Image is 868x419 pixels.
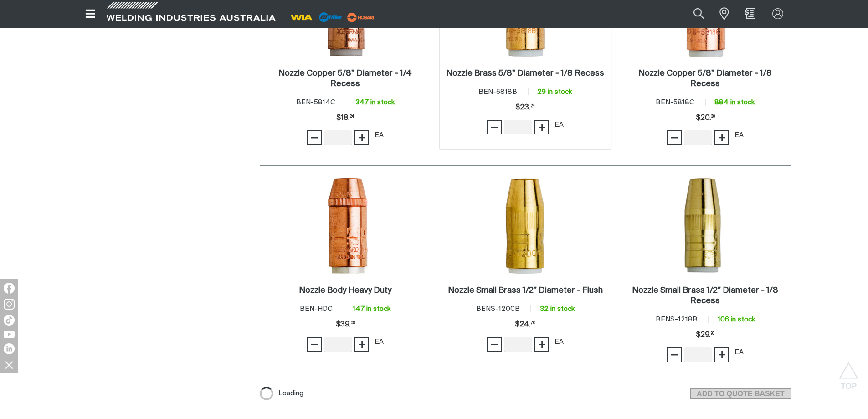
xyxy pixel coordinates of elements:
div: Price [696,326,714,344]
span: + [358,130,366,145]
a: Nozzle Copper 5/8” Diameter - 1/8 Recess [624,68,787,89]
span: $18. [336,109,354,127]
a: Nozzle Copper 5/8” Diameter - 1/4 Recess [264,68,427,89]
img: Facebook [4,283,15,294]
button: Search products [683,4,714,24]
span: + [358,336,366,352]
div: EA [375,130,384,141]
span: BEN-5818C [656,99,694,106]
span: BENS-1200B [476,305,520,312]
img: Nozzle Small Brass 1/2” Diameter - Flush [477,177,574,275]
span: BEN-HDC [300,305,333,312]
h2: Nozzle Small Brass 1/2” Diameter - 1/8 Recess [632,286,778,305]
span: − [310,130,319,145]
img: Nozzle Body Heavy Duty [297,177,394,275]
a: Nozzle Brass 5/8” Diameter - 1/8 Recess [446,68,604,79]
sup: 24 [350,115,354,119]
h2: Nozzle Small Brass 1/2” Diameter - Flush [448,286,603,295]
sup: 08 [351,321,355,325]
sup: 38 [711,115,715,119]
div: EA [555,120,564,130]
button: Scroll to top [838,362,859,383]
span: + [718,347,726,362]
span: 347 in stock [355,99,395,106]
div: EA [375,337,384,347]
a: Nozzle Small Brass 1/2” Diameter - 1/8 Recess [624,285,787,306]
div: EA [734,347,744,358]
div: EA [555,337,564,347]
span: BEN-5814C [296,99,335,106]
img: Nozzle Small Brass 1/2” Diameter - 1/8 Recess [657,177,754,275]
h2: Nozzle Body Heavy Duty [299,286,391,295]
div: Price [336,109,354,127]
section: Add to cart control [690,385,791,400]
span: $29. [696,326,714,344]
button: Add selected products to the shopping cart [690,388,791,400]
span: Loading [278,387,303,400]
span: + [538,119,546,135]
span: + [718,130,726,145]
a: miller [344,14,378,21]
h2: Nozzle Brass 5/8” Diameter - 1/8 Recess [446,69,604,78]
span: − [670,347,679,362]
img: LinkedIn [4,343,15,354]
span: 147 in stock [353,305,390,312]
span: BEN-5818B [478,88,517,95]
a: Shopping cart (0 product(s)) [743,8,757,19]
img: TikTok [4,315,15,326]
h2: Nozzle Copper 5/8” Diameter - 1/8 Recess [638,69,772,88]
sup: 93 [711,332,714,336]
img: YouTube [4,331,15,338]
span: $39. [336,316,355,334]
span: + [538,336,546,352]
sup: 24 [531,104,535,108]
input: Product name or item number... [672,4,714,24]
div: Price [515,98,535,117]
a: Nozzle Small Brass 1/2” Diameter - Flush [448,285,603,296]
span: 884 in stock [714,99,755,106]
a: Nozzle Body Heavy Duty [299,285,391,296]
span: ADD TO QUOTE BASKET [691,388,790,400]
sup: 70 [531,321,535,325]
span: − [490,336,499,352]
span: 106 in stock [718,316,755,323]
img: hide socials [1,357,17,372]
span: − [670,130,679,145]
div: Price [336,316,355,334]
span: $23. [515,98,535,117]
div: Price [515,316,535,334]
span: $20. [696,109,715,127]
img: Instagram [4,299,15,310]
h2: Nozzle Copper 5/8” Diameter - 1/4 Recess [278,69,412,88]
span: 29 in stock [537,88,572,95]
span: $24. [515,316,535,334]
span: 32 in stock [540,305,575,312]
img: miller [344,10,378,24]
span: − [310,336,319,352]
span: BENS-1218B [656,316,698,323]
span: − [490,119,499,135]
div: EA [734,130,744,141]
div: Price [696,109,715,127]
